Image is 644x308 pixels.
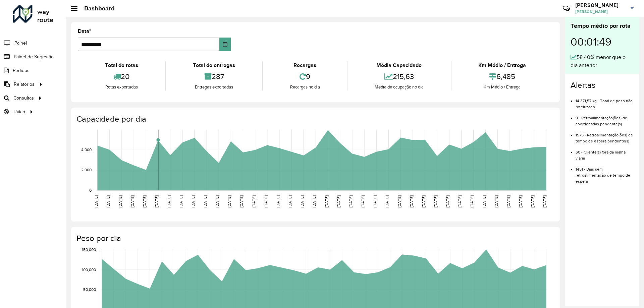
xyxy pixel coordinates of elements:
text: [DATE] [458,195,462,207]
h4: Capacidade por dia [76,114,553,124]
text: [DATE] [361,195,365,207]
text: [DATE] [518,195,523,207]
label: Data [78,27,91,35]
text: [DATE] [154,195,159,207]
text: [DATE] [530,195,535,207]
text: [DATE] [215,195,219,207]
li: 14.371,57 kg - Total de peso não roteirizado [576,93,634,110]
span: Consultas [13,95,34,102]
button: Choose Date [219,38,231,51]
text: 0 [89,188,92,192]
div: Tempo médio por rota [571,21,634,30]
text: 150,000 [82,248,96,252]
text: [DATE] [373,195,377,207]
span: Painel [14,40,27,47]
span: Tático [13,108,25,115]
h4: Alertas [571,80,634,90]
div: Km Médio / Entrega [453,61,551,69]
text: [DATE] [276,195,280,207]
text: [DATE] [409,195,414,207]
text: [DATE] [264,195,268,207]
text: [DATE] [227,195,231,207]
div: 00:01:49 [571,30,634,53]
div: Recargas no dia [265,84,345,90]
text: 4,000 [81,147,92,152]
div: Média de ocupação no dia [349,84,449,90]
span: Relatórios [14,81,35,88]
text: [DATE] [542,195,547,207]
div: Média Capacidade [349,61,449,69]
div: Recargas [265,61,345,69]
h2: Dashboard [77,5,115,12]
li: 60 - Cliente(s) fora da malha viária [576,144,634,161]
h4: Peso por dia [76,234,553,243]
div: 215,63 [349,69,449,84]
text: [DATE] [203,195,207,207]
span: [PERSON_NAME] [575,9,626,15]
div: 6,485 [453,69,551,84]
text: [DATE] [336,195,341,207]
div: Rotas exportadas [79,84,163,90]
text: [DATE] [433,195,438,207]
text: [DATE] [494,195,498,207]
span: Painel de Sugestão [14,53,54,60]
li: 9 - Retroalimentação(ões) de coordenadas pendente(s) [576,110,634,127]
li: 1451 - Dias sem retroalimentação de tempo de espera [576,161,634,184]
a: Contato Rápido [559,1,574,16]
h3: [PERSON_NAME] [575,2,626,8]
text: [DATE] [167,195,171,207]
text: [DATE] [94,195,98,207]
text: [DATE] [106,195,110,207]
text: [DATE] [470,195,474,207]
text: [DATE] [118,195,122,207]
text: 2,000 [81,168,92,172]
text: [DATE] [445,195,450,207]
div: 287 [167,69,260,84]
text: [DATE] [239,195,244,207]
div: Total de entregas [167,61,260,69]
text: [DATE] [506,195,511,207]
text: [DATE] [312,195,316,207]
span: Pedidos [13,67,30,74]
div: Entregas exportadas [167,84,260,90]
text: 100,000 [82,267,96,272]
text: [DATE] [348,195,353,207]
text: [DATE] [179,195,183,207]
text: [DATE] [288,195,292,207]
div: 9 [265,69,345,84]
text: [DATE] [385,195,389,207]
text: [DATE] [142,195,147,207]
div: 20 [79,69,163,84]
div: Km Médio / Entrega [453,84,551,90]
text: [DATE] [191,195,195,207]
text: [DATE] [300,195,304,207]
text: [DATE] [130,195,135,207]
text: [DATE] [482,195,486,207]
div: 58,40% menor que o dia anterior [571,53,634,69]
div: Total de rotas [79,61,163,69]
text: [DATE] [421,195,426,207]
text: [DATE] [397,195,401,207]
text: [DATE] [252,195,256,207]
li: 1575 - Retroalimentação(ões) de tempo de espera pendente(s) [576,127,634,144]
text: 50,000 [83,288,96,292]
text: [DATE] [324,195,329,207]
